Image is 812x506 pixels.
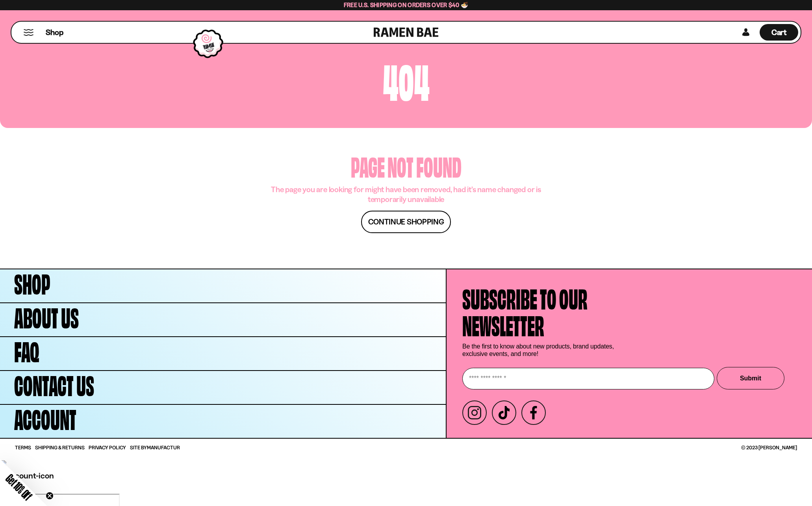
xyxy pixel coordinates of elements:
span: Shop [14,269,50,295]
span: Continue shopping [368,217,444,227]
span: Cart [771,28,787,37]
span: FAQ [14,336,39,363]
a: Shipping & Returns [35,445,85,450]
span: About Us [14,302,79,329]
p: The page you are looking for might have been removed, had it’s name changed or is temporarily una... [270,185,542,204]
a: Manufactur [147,444,180,450]
input: Enter your email [462,368,714,389]
a: Shop [46,24,63,41]
h1: page not found [270,152,542,178]
span: Account [14,404,76,431]
span: Free U.S. Shipping on Orders over $40 🍜 [344,1,469,9]
button: Mobile Menu Trigger [23,29,34,36]
span: Shop [46,27,63,38]
h1: 404 [6,61,806,96]
span: Get 10% Off [4,472,34,502]
button: Close teaser [46,492,54,500]
button: Submit [717,367,784,389]
a: Cart [760,22,798,43]
p: Be the first to know about new products, brand updates, exclusive events, and more! [462,343,620,358]
h4: Subscribe to our newsletter [462,284,588,337]
a: Terms [15,445,31,450]
span: © 2023 [PERSON_NAME] [741,445,797,450]
span: Site By [130,445,180,450]
a: Continue shopping [361,211,451,233]
a: Privacy Policy [89,445,126,450]
span: Contact Us [14,370,94,397]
